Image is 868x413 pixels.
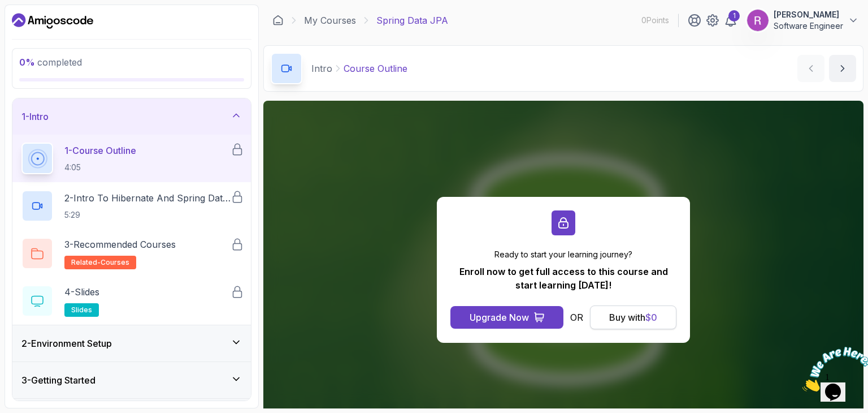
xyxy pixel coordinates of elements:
[570,311,583,324] p: OR
[641,15,669,26] p: 0 Points
[71,258,129,267] span: related-courses
[450,306,563,329] button: Upgrade Now
[311,62,332,75] p: Intro
[71,306,92,315] span: slides
[645,312,657,323] span: $ 0
[21,285,242,317] button: 4-Slidesslides
[728,10,740,21] div: 1
[470,311,529,324] div: Upgrade Now
[21,373,96,387] h3: 3 - Getting Started
[64,144,136,157] p: 1 - Course Outline
[829,55,856,82] button: next content
[272,15,284,26] a: Dashboard
[590,306,676,329] button: Buy with$0
[724,14,737,27] a: 1
[344,62,407,75] p: Course Outline
[376,14,448,27] p: Spring Data JPA
[12,325,251,362] button: 2-Environment Setup
[21,190,242,222] button: 2-Intro To Hibernate And Spring Data Jpa5:29
[5,5,75,49] img: Chat attention grabber
[609,311,657,324] div: Buy with
[64,162,136,173] p: 4:05
[21,143,242,174] button: 1-Course Outline4:05
[12,12,93,30] a: Dashboard
[64,285,99,299] p: 4 - Slides
[450,265,676,292] p: Enroll now to get full access to this course and start learning [DATE]!
[19,57,35,68] span: 0 %
[5,5,9,14] span: 1
[64,191,231,205] p: 2 - Intro To Hibernate And Spring Data Jpa
[774,20,843,32] p: Software Engineer
[19,57,82,68] span: completed
[450,249,676,260] p: Ready to start your learning journey?
[21,337,112,350] h3: 2 - Environment Setup
[21,238,242,269] button: 3-Recommended Coursesrelated-courses
[64,238,176,251] p: 3 - Recommended Courses
[12,98,251,135] button: 1-Intro
[747,10,769,31] img: user profile image
[12,362,251,398] button: 3-Getting Started
[797,55,824,82] button: previous content
[64,209,231,221] p: 5:29
[747,9,859,32] button: user profile image[PERSON_NAME]Software Engineer
[798,342,868,396] iframe: chat widget
[774,9,843,20] p: [PERSON_NAME]
[304,14,356,27] a: My Courses
[21,110,49,123] h3: 1 - Intro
